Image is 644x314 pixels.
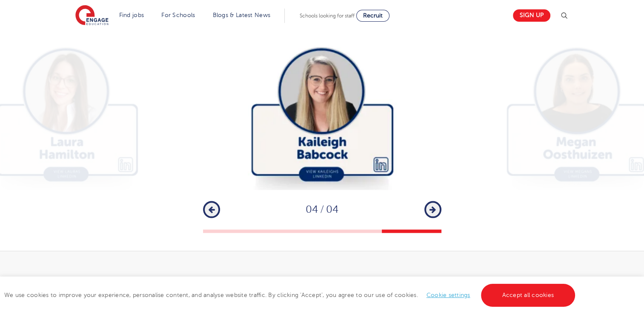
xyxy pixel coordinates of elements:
a: Accept all cookies [481,284,575,307]
button: 1 of 4 [203,230,263,233]
a: Sign up [513,9,550,22]
span: Recruit [363,12,383,19]
span: 04 [306,204,318,215]
img: Engage Education [75,5,109,26]
span: 04 [326,204,338,215]
button: 2 of 4 [263,230,322,233]
a: Cookie settings [426,292,470,298]
span: We use cookies to improve your experience, personalise content, and analyse website traffic. By c... [4,292,577,298]
button: 3 of 4 [322,230,382,233]
a: For Schools [161,12,195,18]
a: Blogs & Latest News [213,12,271,18]
a: Recruit [356,10,389,22]
span: / [318,204,326,215]
span: Schools looking for staff [300,13,355,19]
button: 4 of 4 [382,230,441,233]
a: Find jobs [119,12,144,18]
